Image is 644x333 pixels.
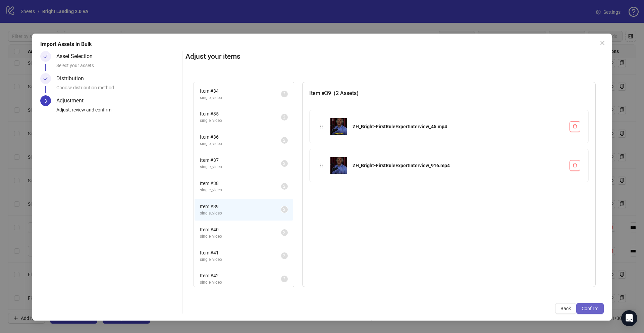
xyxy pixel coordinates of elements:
sup: 2 [281,229,288,236]
span: Item # 39 [200,203,281,210]
div: ZH_Bright-FirstRuleExpertInterview_45.mp4 [353,123,564,130]
span: check [43,54,48,59]
div: Select your assets [56,62,180,73]
span: single_video [200,187,281,193]
span: 2 [283,92,285,96]
span: Item # 37 [200,156,281,164]
sup: 2 [281,276,288,282]
span: Item # 41 [200,249,281,256]
div: holder [318,162,325,169]
span: 2 [283,277,285,281]
span: 2 [283,161,285,166]
span: Item # 42 [200,272,281,279]
span: single_video [200,117,281,124]
span: close [600,40,605,46]
span: Item # 38 [200,180,281,187]
div: holder [318,123,325,130]
sup: 2 [281,114,288,121]
span: single_video [200,141,281,147]
sup: 2 [281,160,288,167]
span: Item # 34 [200,87,281,95]
sup: 2 [281,183,288,190]
span: ( 2 Assets ) [334,90,359,96]
img: ZH_Bright-FirstRuleExpertInterview_45.mp4 [330,118,347,135]
span: 2 [283,253,285,258]
span: single_video [200,256,281,263]
span: holder [319,163,324,168]
span: 3 [44,98,47,104]
div: Open Intercom Messenger [621,310,637,326]
span: Back [560,306,571,311]
sup: 2 [281,137,288,144]
span: 2 [283,138,285,143]
button: Delete [570,121,580,132]
sup: 2 [281,206,288,213]
span: Item # 36 [200,133,281,141]
sup: 2 [281,91,288,97]
button: Confirm [576,303,604,314]
span: single_video [200,233,281,240]
span: Item # 35 [200,110,281,117]
div: Adjust, review and confirm [56,106,180,117]
span: holder [319,124,324,129]
span: 2 [283,207,285,212]
h2: Adjust your items [185,51,604,62]
span: 2 [283,184,285,189]
div: ZH_Bright-FirstRuleExpertInterview_916.mp4 [353,162,564,169]
button: Close [597,38,608,48]
h3: Item # 39 [309,89,589,97]
span: single_video [200,210,281,217]
span: 2 [283,115,285,120]
span: Item # 40 [200,226,281,233]
sup: 2 [281,252,288,259]
button: Delete [570,160,580,171]
span: delete [573,124,577,129]
div: Choose distribution method [56,84,180,95]
span: Confirm [582,306,598,311]
span: single_video [200,95,281,101]
span: delete [573,163,577,168]
div: Asset Selection [56,51,98,62]
button: Back [555,303,576,314]
span: single_video [200,279,281,286]
span: check [43,76,48,81]
div: Distribution [56,73,89,84]
span: single_video [200,164,281,170]
div: Adjustment [56,95,89,106]
div: Import Assets in Bulk [40,40,604,48]
img: ZH_Bright-FirstRuleExpertInterview_916.mp4 [330,157,347,174]
span: 2 [283,230,285,235]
